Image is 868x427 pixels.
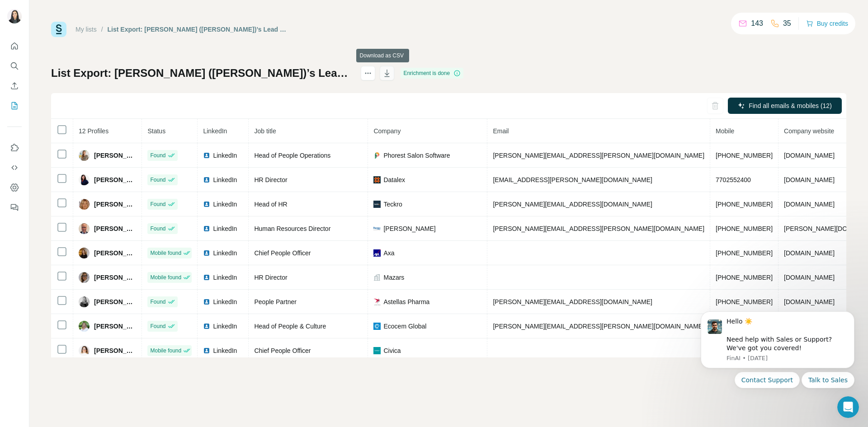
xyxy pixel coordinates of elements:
span: Ecocem Global [383,322,426,331]
span: [PERSON_NAME] [94,273,136,282]
button: My lists [7,98,22,114]
span: [PERSON_NAME][EMAIL_ADDRESS][PERSON_NAME][DOMAIN_NAME] [493,152,704,159]
span: [PERSON_NAME] [94,322,136,331]
button: Quick start [7,38,22,54]
img: Surfe Logo [51,22,66,37]
img: Avatar [79,199,90,210]
img: Avatar [79,248,90,258]
span: [PERSON_NAME] [94,200,136,209]
iframe: Intercom notifications message [687,300,868,422]
span: [DOMAIN_NAME] [784,249,835,257]
button: Use Surfe on LinkedIn [7,140,22,156]
img: company-logo [373,201,381,208]
img: company-logo [373,298,381,305]
span: Phorest Salon Software [383,151,450,160]
span: Found [150,225,165,233]
img: Avatar [79,272,90,283]
span: [PHONE_NUMBER] [716,201,773,208]
span: LinkedIn [203,127,227,135]
img: Avatar [79,174,90,185]
img: LinkedIn logo [203,152,210,159]
span: LinkedIn [213,249,237,258]
span: Found [150,200,165,208]
img: Avatar [79,223,90,234]
span: [DOMAIN_NAME] [784,274,835,281]
button: Buy credits [806,17,848,30]
span: [EMAIL_ADDRESS][PERSON_NAME][DOMAIN_NAME] [493,176,652,183]
span: [PHONE_NUMBER] [716,298,773,305]
span: Found [150,176,165,184]
div: Enrichment is done [401,68,463,79]
span: Status [147,127,165,135]
span: Teckro [383,200,402,209]
span: LinkedIn [213,175,237,184]
li: / [101,25,103,34]
img: Avatar [79,150,90,161]
button: Enrich CSV [7,78,22,94]
img: Avatar [79,321,90,332]
span: LinkedIn [213,346,237,355]
span: 12 Profiles [79,127,108,135]
img: LinkedIn logo [203,201,210,208]
span: Head of People & Culture [254,323,326,330]
span: Email [493,127,509,135]
span: [DOMAIN_NAME] [784,176,835,183]
span: Mobile found [150,249,181,257]
span: Civica [383,346,401,355]
img: LinkedIn logo [203,225,210,232]
span: HR Director [254,274,287,281]
iframe: Intercom live chat [837,396,859,418]
img: Avatar [7,9,22,23]
span: [PERSON_NAME][EMAIL_ADDRESS][DOMAIN_NAME] [493,298,652,305]
span: LinkedIn [213,151,237,160]
span: Chief People Officer [254,347,311,354]
span: Mobile found [150,273,181,282]
p: 143 [751,18,763,29]
span: LinkedIn [213,224,237,233]
img: LinkedIn logo [203,249,210,257]
img: company-logo [373,347,381,354]
img: company-logo [373,152,381,159]
span: LinkedIn [213,273,237,282]
span: People Partner [254,298,296,305]
span: Company [373,127,401,135]
span: Company website [784,127,834,135]
span: [PERSON_NAME] [94,151,136,160]
button: actions [361,66,375,80]
button: Use Surfe API [7,160,22,176]
span: LinkedIn [213,322,237,331]
span: LinkedIn [213,297,237,306]
span: LinkedIn [213,200,237,209]
p: 35 [783,18,791,29]
h1: List Export: [PERSON_NAME] ([PERSON_NAME])’s Lead List - [DATE] 11:44 [51,66,353,80]
span: [PERSON_NAME] [94,224,137,233]
button: Feedback [7,199,22,216]
img: LinkedIn logo [203,176,210,183]
span: Job title [254,127,276,135]
span: [DOMAIN_NAME] [784,152,835,159]
img: LinkedIn logo [203,274,210,281]
span: [PERSON_NAME][EMAIL_ADDRESS][PERSON_NAME][DOMAIN_NAME] [493,323,704,330]
span: [PERSON_NAME] [94,249,136,258]
span: [PHONE_NUMBER] [716,274,773,281]
span: Found [150,298,165,306]
span: [PERSON_NAME] [94,175,136,184]
span: [DOMAIN_NAME] [784,298,835,305]
span: [PHONE_NUMBER] [716,225,773,232]
span: Chief People Officer [254,249,311,257]
span: Axa [383,249,394,258]
span: [PERSON_NAME] [94,297,136,306]
button: Find all emails & mobiles (12) [728,98,842,114]
img: Avatar [79,296,90,307]
img: LinkedIn logo [203,298,210,305]
img: LinkedIn logo [203,347,210,354]
span: [PERSON_NAME][EMAIL_ADDRESS][DOMAIN_NAME] [493,201,652,208]
a: My lists [75,26,97,33]
span: Found [150,322,165,330]
span: Head of HR [254,201,287,208]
